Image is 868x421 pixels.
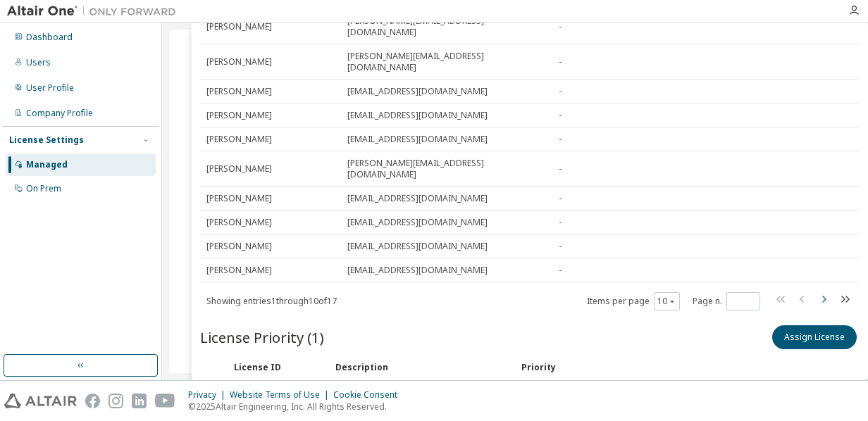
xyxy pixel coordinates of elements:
[85,394,100,408] img: facebook.svg
[347,110,488,121] span: [EMAIL_ADDRESS][DOMAIN_NAME]
[26,32,73,43] div: Dashboard
[26,159,68,170] div: Managed
[347,86,488,97] span: [EMAIL_ADDRESS][DOMAIN_NAME]
[9,134,84,146] div: License Settings
[347,193,488,204] span: [EMAIL_ADDRESS][DOMAIN_NAME]
[347,158,546,180] span: [PERSON_NAME][EMAIL_ADDRESS][DOMAIN_NAME]
[206,295,337,307] span: Showing entries 1 through 10 of 17
[132,394,147,408] img: linkedin.svg
[206,110,272,121] span: [PERSON_NAME]
[559,193,562,204] span: -
[26,82,74,94] div: User Profile
[559,21,562,32] span: -
[559,217,562,228] span: -
[559,241,562,252] span: -
[347,51,546,73] span: [PERSON_NAME][EMAIL_ADDRESS][DOMAIN_NAME]
[772,325,857,349] button: Assign License
[206,241,272,252] span: [PERSON_NAME]
[335,362,504,373] div: Description
[206,56,272,68] span: [PERSON_NAME]
[587,292,680,310] span: Items per page
[347,15,546,38] span: [PERSON_NAME][EMAIL_ADDRESS][DOMAIN_NAME]
[26,57,51,68] div: Users
[521,362,556,373] div: Priority
[230,389,333,401] div: Website Terms of Use
[7,4,183,18] img: Altair One
[559,86,562,97] span: -
[4,394,77,408] img: altair_logo.svg
[333,389,406,401] div: Cookie Consent
[155,394,175,408] img: youtube.svg
[347,265,488,276] span: [EMAIL_ADDRESS][DOMAIN_NAME]
[206,134,272,145] span: [PERSON_NAME]
[206,193,272,204] span: [PERSON_NAME]
[206,265,272,276] span: [PERSON_NAME]
[559,163,562,175] span: -
[200,327,324,347] span: License Priority (1)
[206,163,272,175] span: [PERSON_NAME]
[234,362,318,373] div: License ID
[26,183,61,194] div: On Prem
[108,394,123,408] img: instagram.svg
[347,241,488,252] span: [EMAIL_ADDRESS][DOMAIN_NAME]
[188,389,230,401] div: Privacy
[559,110,562,121] span: -
[559,134,562,145] span: -
[206,86,272,97] span: [PERSON_NAME]
[559,56,562,68] span: -
[206,21,272,32] span: [PERSON_NAME]
[206,217,272,228] span: [PERSON_NAME]
[347,134,488,145] span: [EMAIL_ADDRESS][DOMAIN_NAME]
[26,108,93,119] div: Company Profile
[559,265,562,276] span: -
[657,296,676,307] button: 10
[188,401,406,413] p: © 2025 Altair Engineering, Inc. All Rights Reserved.
[693,292,760,310] span: Page n.
[347,217,488,228] span: [EMAIL_ADDRESS][DOMAIN_NAME]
